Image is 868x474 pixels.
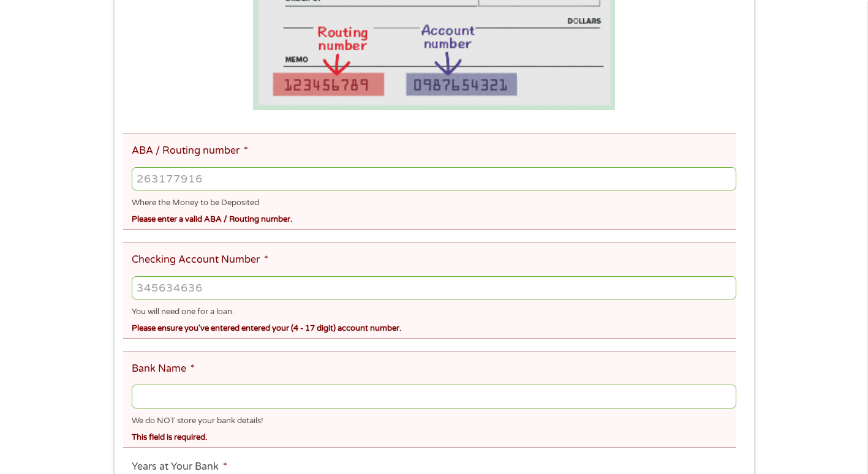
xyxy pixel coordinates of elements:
[132,276,736,299] input: 345634636
[132,427,736,443] div: This field is required.
[132,193,736,209] div: Where the Money to be Deposited
[132,461,227,473] label: Years at Your Bank
[132,363,195,375] label: Bank Name
[132,302,736,318] div: You will need one for a loan.
[132,167,736,190] input: 263177916
[132,410,736,427] div: We do NOT store your bank details!
[132,209,736,226] div: Please enter a valid ABA / Routing number.
[132,254,268,266] label: Checking Account Number
[132,318,736,335] div: Please ensure you've entered entered your (4 - 17 digit) account number.
[132,145,248,157] label: ABA / Routing number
